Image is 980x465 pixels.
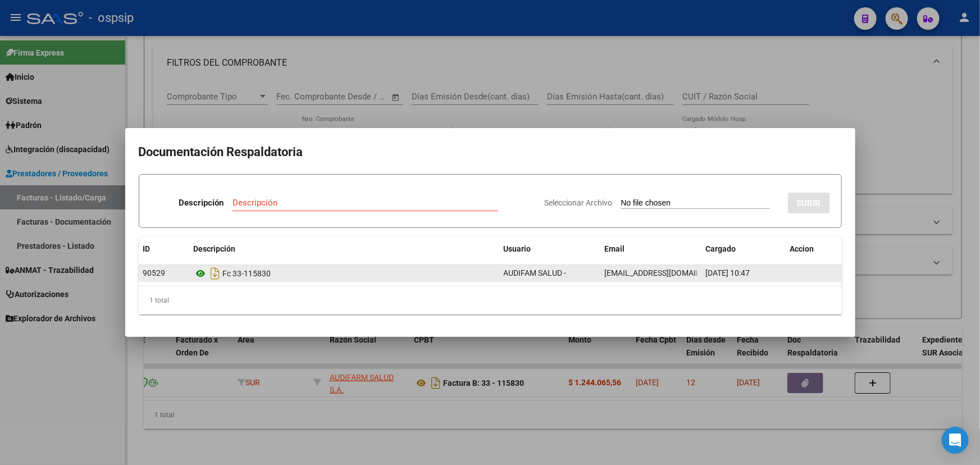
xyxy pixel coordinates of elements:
[706,244,736,253] span: Cargado
[701,237,786,261] datatable-header-cell: Cargado
[706,268,750,277] span: [DATE] 10:47
[179,197,224,209] p: Descripción
[504,268,567,277] span: AUDIFAM SALUD -
[788,193,830,213] button: SUBIR
[189,237,499,261] datatable-header-cell: Descripción
[942,427,969,454] div: Open Intercom Messenger
[797,198,821,208] span: SUBIR
[600,237,701,261] datatable-header-cell: Email
[605,244,625,253] span: Email
[786,237,842,261] datatable-header-cell: Accion
[790,244,814,253] span: Accion
[143,244,151,253] span: ID
[139,142,842,163] h2: Documentación Respaldatoria
[194,265,495,282] div: Fc 33-115830
[499,237,600,261] datatable-header-cell: Usuario
[605,268,730,277] span: [EMAIL_ADDRESS][DOMAIN_NAME]
[208,265,223,282] i: Descargar documento
[139,237,189,261] datatable-header-cell: ID
[545,198,613,207] span: Seleccionar Archivo
[194,244,236,253] span: Descripción
[504,244,531,253] span: Usuario
[139,286,842,314] div: 1 total
[143,268,166,277] span: 90529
